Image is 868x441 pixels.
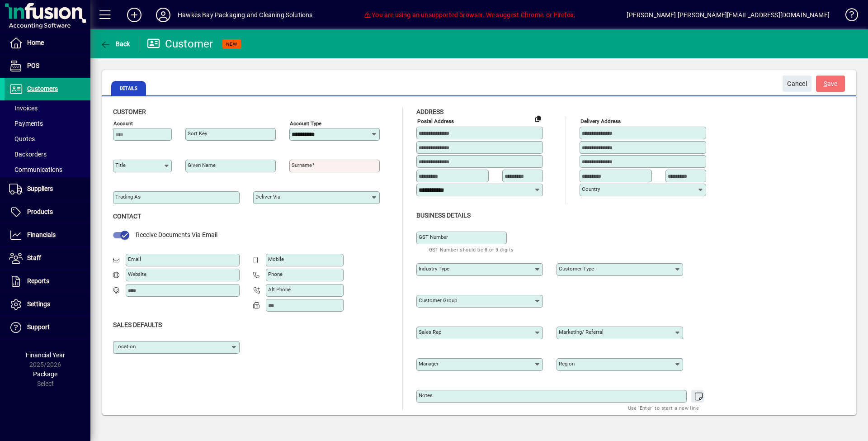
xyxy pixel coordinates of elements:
mat-label: Trading as [115,194,141,200]
mat-label: Sales rep [419,329,441,335]
a: Products [5,201,90,223]
span: Back [100,40,130,47]
mat-label: Title [115,162,126,168]
mat-label: Country [582,186,600,192]
mat-label: Manager [419,360,439,367]
mat-hint: GST Number should be 8 or 9 digits [429,244,514,255]
span: Address [416,108,443,115]
button: Back [98,36,132,52]
a: Suppliers [5,178,90,200]
span: Communications [9,166,62,173]
span: Business details [416,212,471,219]
mat-label: Email [128,256,141,262]
span: Staff [27,254,41,261]
mat-label: Alt Phone [268,286,291,293]
span: Financials [27,231,56,238]
span: Sales defaults [113,321,162,328]
button: Profile [149,7,178,23]
span: S [824,80,827,87]
a: Invoices [5,100,90,116]
span: Backorders [9,151,47,158]
mat-label: Website [128,271,146,277]
span: Invoices [9,104,38,112]
span: POS [27,62,39,69]
a: Reports [5,270,90,293]
mat-label: Marketing/ Referral [559,329,604,335]
a: Support [5,316,90,339]
span: ave [824,76,838,91]
span: Contact [113,213,141,220]
button: Save [816,76,845,92]
a: Settings [5,293,90,316]
div: [PERSON_NAME] [PERSON_NAME][EMAIL_ADDRESS][DOMAIN_NAME] [627,8,830,22]
a: Home [5,32,90,54]
a: Backorders [5,147,90,162]
span: Receive Documents Via Email [136,231,217,238]
a: Financials [5,224,90,247]
mat-label: Notes [419,392,433,398]
mat-label: Location [115,343,136,350]
mat-hint: Use 'Enter' to start a new line [628,403,699,413]
button: Copy to Delivery address [531,111,545,126]
button: Add [120,7,149,23]
mat-label: GST Number [419,234,448,240]
span: Home [27,39,44,46]
span: Cancel [787,76,807,91]
span: You are using an unsupported browser. We suggest Chrome, or Firefox. [364,11,576,19]
a: Payments [5,116,90,131]
mat-label: Mobile [268,256,284,262]
span: Reports [27,277,49,285]
span: Customers [27,85,58,92]
a: Quotes [5,131,90,147]
span: Package [33,370,57,378]
span: Settings [27,300,50,308]
span: Customer [113,108,146,115]
div: Customer [147,37,213,51]
app-page-header-button: Back [90,36,140,52]
a: Communications [5,162,90,177]
span: Suppliers [27,185,53,192]
span: Support [27,323,50,331]
mat-label: Industry type [419,266,449,272]
mat-label: Customer type [559,266,594,272]
a: Knowledge Base [839,2,857,31]
button: Cancel [783,76,811,92]
mat-label: Phone [268,271,283,277]
mat-label: Region [559,360,575,367]
mat-label: Sort key [188,130,207,137]
span: Payments [9,120,43,127]
mat-label: Account [113,120,133,127]
mat-label: Deliver via [255,194,280,200]
mat-label: Customer group [419,297,457,303]
span: Quotes [9,135,35,142]
span: Financial Year [26,351,65,359]
a: Staff [5,247,90,270]
a: POS [5,55,90,77]
span: Products [27,208,53,215]
mat-label: Surname [292,162,312,168]
span: NEW [226,41,237,47]
span: Details [111,81,146,95]
div: Hawkes Bay Packaging and Cleaning Solutions [178,8,313,22]
mat-label: Account Type [290,120,321,127]
mat-label: Given name [188,162,216,168]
